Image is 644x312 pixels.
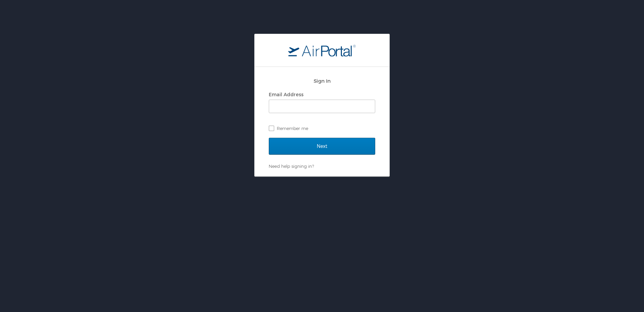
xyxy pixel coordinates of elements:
input: Next [269,138,375,155]
label: Email Address [269,92,303,97]
a: Need help signing in? [269,163,314,169]
img: logo [288,44,356,56]
label: Remember me [269,123,375,133]
h2: Sign In [269,77,375,85]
